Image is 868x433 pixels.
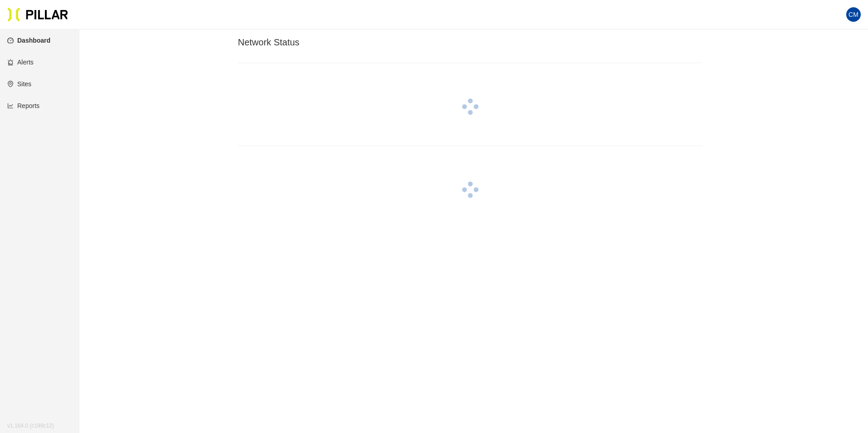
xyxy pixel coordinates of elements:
[7,102,39,109] a: line-chartReports
[7,37,50,44] a: dashboardDashboard
[238,37,703,48] h3: Network Status
[7,80,31,88] a: environmentSites
[848,7,858,22] span: CM
[7,7,68,22] img: Pillar Technologies
[7,59,34,66] a: alertAlerts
